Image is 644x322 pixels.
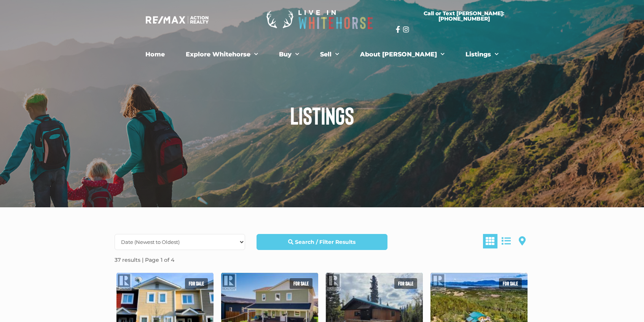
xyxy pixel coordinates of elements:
a: Buy [273,47,305,62]
a: About [PERSON_NAME] [354,47,450,62]
a: Explore Whitehorse [180,47,264,62]
span: For sale [185,278,208,289]
h1: Listings [109,103,535,127]
a: Sell [314,47,345,62]
nav: Menu [113,47,531,62]
span: For sale [394,278,417,289]
a: Home [140,47,171,62]
a: Search / Filter Results [257,234,387,250]
span: Call or Text [PERSON_NAME]: [PHONE_NUMBER] [405,11,523,21]
span: For sale [499,278,522,289]
strong: 37 results | Page 1 of 4 [115,256,174,263]
span: For sale [290,278,312,289]
strong: Search / Filter Results [295,239,355,245]
a: Listings [460,47,504,62]
a: Call or Text [PERSON_NAME]: [PHONE_NUMBER] [396,6,532,26]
